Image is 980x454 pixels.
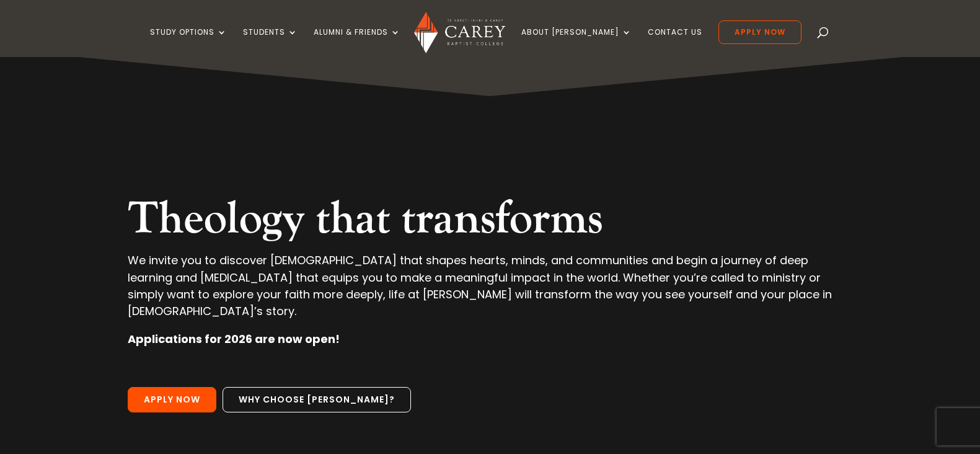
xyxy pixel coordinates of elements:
[314,28,400,57] a: Alumni & Friends
[128,252,852,331] p: We invite you to discover [DEMOGRAPHIC_DATA] that shapes hearts, minds, and communities and begin...
[223,387,411,413] a: Why choose [PERSON_NAME]?
[243,28,298,57] a: Students
[414,12,505,53] img: Carey Baptist College
[128,192,852,252] h2: Theology that transforms
[128,387,216,413] a: Apply Now
[521,28,632,57] a: About [PERSON_NAME]
[128,331,340,347] strong: Applications for 2026 are now open!
[648,28,702,57] a: Contact Us
[718,20,801,44] a: Apply Now
[150,28,227,57] a: Study Options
